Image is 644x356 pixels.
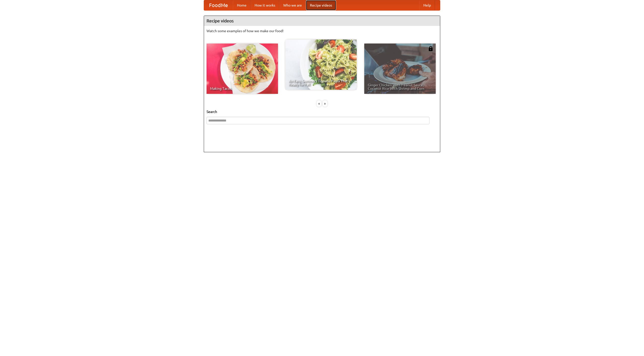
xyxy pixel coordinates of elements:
span: Making Tacos [210,87,274,90]
img: 483408.png [428,46,433,51]
span: An Easy, Summery Tomato Pasta That's Ready for Fall [289,79,353,86]
a: Help [419,0,435,10]
a: How it works [251,0,279,10]
p: Watch some examples of how we make our food! [207,28,437,33]
div: « [317,100,321,107]
h5: Search [207,109,437,114]
a: Making Tacos [207,44,278,94]
a: Recipe videos [306,0,336,10]
div: » [323,100,327,107]
a: FoodMe [204,0,233,10]
a: An Easy, Summery Tomato Pasta That's Ready for Fall [285,39,357,90]
a: Home [233,0,251,10]
a: Who we are [279,0,306,10]
h4: Recipe videos [204,16,440,26]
